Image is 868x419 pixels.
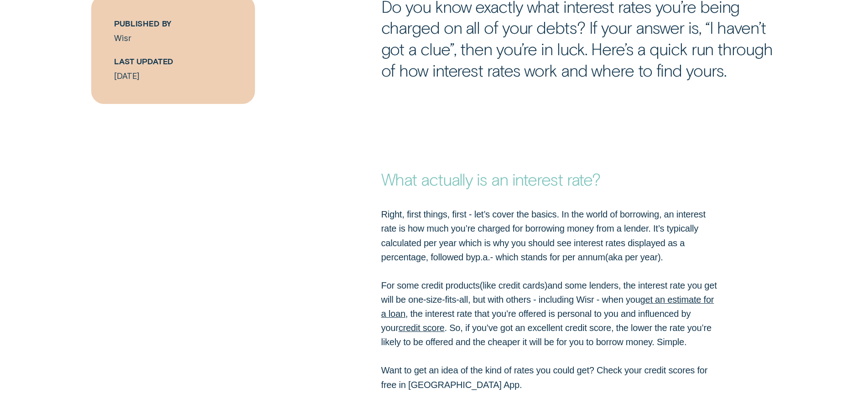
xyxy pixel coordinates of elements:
span: ) [658,252,660,262]
span: p.a. [475,252,490,262]
span: ) [545,280,547,290]
strong: What actually is an interest rate? [381,169,601,189]
p: Right, first things, first - let’s cover the basics. In the world of borrowing, an interest rate ... [381,207,719,392]
span: ( [480,280,483,290]
span: Per Annum [475,252,490,262]
h5: Published By [114,18,232,29]
a: credit score [399,323,445,333]
span: ( [605,252,608,262]
h5: Last Updated [114,56,232,67]
p: [DATE] [114,71,232,81]
a: Wisr [114,33,131,43]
